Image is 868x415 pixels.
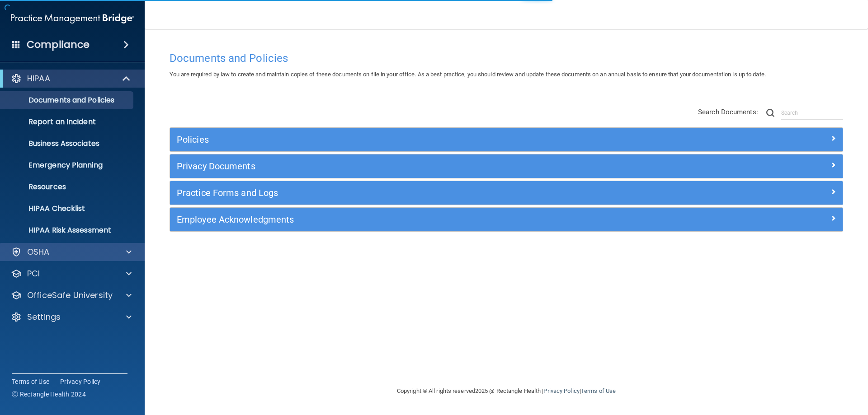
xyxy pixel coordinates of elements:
a: Settings [11,312,132,322]
a: Policies [177,132,836,147]
a: PCI [11,268,132,279]
a: Privacy Policy [543,387,579,394]
img: PMB logo [11,9,134,28]
div: Copyright © All rights reserved 2025 @ Rectangle Health | | [341,377,671,406]
a: Terms of Use [12,377,49,386]
span: Search Documents: [698,108,758,116]
p: Business Associates [6,139,129,148]
p: HIPAA Risk Assessment [6,226,129,235]
iframe: Drift Widget Chat Controller [712,351,857,387]
a: Privacy Policy [60,377,101,386]
h5: Privacy Documents [177,161,668,171]
span: You are required by law to create and maintain copies of these documents on file in your office. ... [170,71,766,78]
h5: Practice Forms and Logs [177,188,668,198]
a: Practice Forms and Logs [177,186,836,200]
a: Employee Acknowledgments [177,212,836,227]
a: Terms of Use [581,387,616,394]
p: Documents and Policies [6,96,129,105]
a: Privacy Documents [177,159,836,173]
p: PCI [27,268,40,279]
h5: Employee Acknowledgments [177,214,668,224]
p: HIPAA Checklist [6,204,129,213]
input: Search [781,106,843,120]
a: HIPAA [11,73,131,84]
span: Ⓒ Rectangle Health 2024 [12,390,86,399]
p: OfficeSafe University [27,290,113,301]
h4: Documents and Policies [170,52,843,64]
p: HIPAA [27,73,50,84]
p: Resources [6,182,129,191]
a: OSHA [11,247,132,257]
p: OSHA [27,247,50,257]
img: ic-search.3b580494.png [766,109,774,117]
h5: Policies [177,135,668,145]
h4: Compliance [27,38,90,51]
p: Report an Incident [6,117,129,126]
p: Emergency Planning [6,161,129,170]
a: OfficeSafe University [11,290,132,301]
p: Settings [27,312,61,322]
